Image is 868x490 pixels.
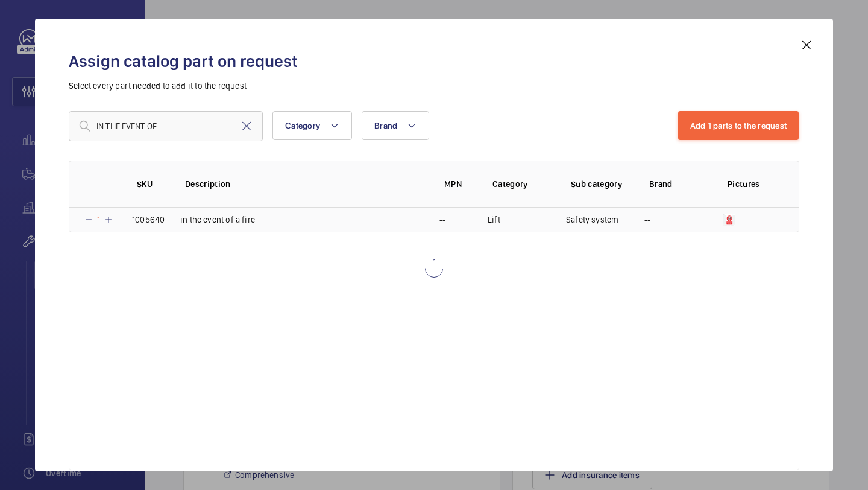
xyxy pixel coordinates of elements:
p: Select every part needed to add it to the request [69,80,799,92]
button: Brand [362,111,429,140]
p: Lift [488,214,500,226]
p: Safety system [566,214,618,226]
p: Pictures [728,178,775,190]
p: in the event of a fire [180,214,255,226]
img: U2VwZxRFyIOqvFx0Ielhj9QegLytU0pWoKC3ehrsnmSuqYA_.png [723,214,735,226]
p: SKU [137,178,166,190]
p: Brand [649,178,708,190]
p: 1005640 [132,214,165,226]
span: Category [285,121,320,130]
p: Sub category [571,178,630,190]
p: 1 [93,214,104,226]
span: Brand [374,121,397,130]
h2: Assign catalog part on request [69,50,799,72]
button: Category [272,111,352,140]
p: MPN [444,178,473,190]
p: -- [644,214,650,226]
p: -- [439,214,445,226]
input: Find a part [69,111,263,141]
p: Description [185,178,425,190]
button: Add 1 parts to the request [678,111,800,140]
p: Category [492,178,552,190]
